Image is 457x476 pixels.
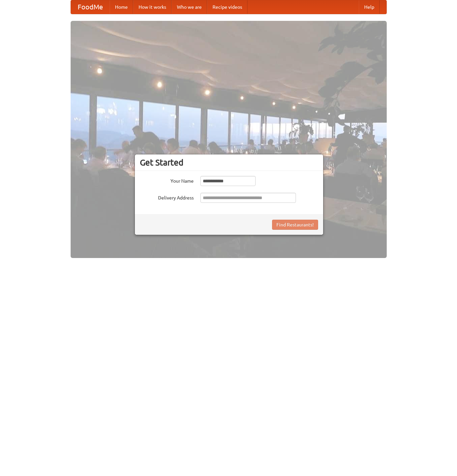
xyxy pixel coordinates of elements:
[140,176,194,184] label: Your Name
[140,193,194,201] label: Delivery Address
[272,220,318,230] button: Find Restaurants!
[140,157,318,168] h3: Get Started
[359,0,380,14] a: Help
[207,0,247,14] a: Recipe videos
[110,0,133,14] a: Home
[133,0,172,14] a: How it works
[71,0,110,14] a: FoodMe
[172,0,207,14] a: Who we are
